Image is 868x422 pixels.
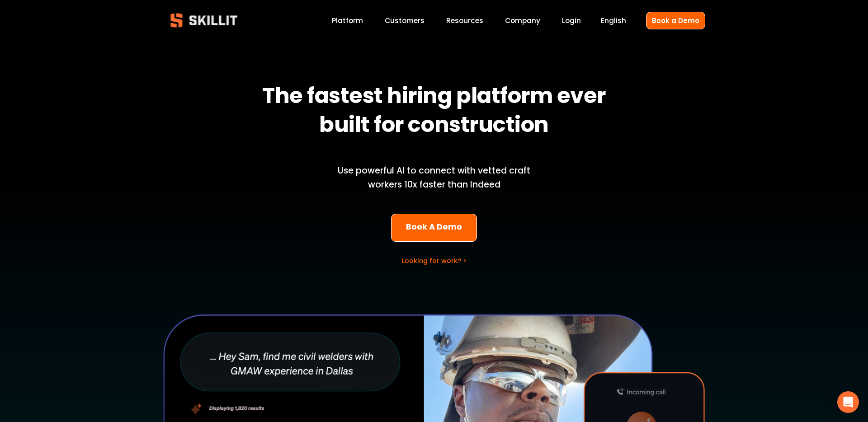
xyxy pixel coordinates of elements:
a: Company [505,14,540,27]
a: Login [562,14,581,27]
div: Open Intercom Messenger [837,391,859,413]
span: Resources [446,15,483,26]
span: English [601,15,626,26]
p: Use powerful AI to connect with vetted craft workers 10x faster than Indeed [322,164,546,192]
img: Skillit [163,7,245,34]
strong: The fastest hiring platform ever built for construction [262,79,610,145]
a: folder dropdown [446,14,483,27]
a: Book A Demo [391,214,477,242]
a: Book a Demo [646,12,705,29]
a: Platform [332,14,363,27]
a: Customers [385,14,425,27]
div: language picker [601,14,626,27]
a: Looking for work? > [402,256,467,265]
